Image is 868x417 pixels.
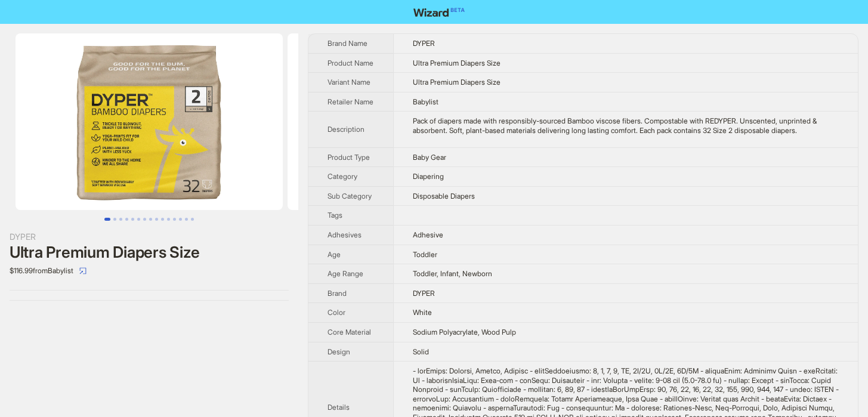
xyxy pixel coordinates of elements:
[137,218,140,221] button: Go to slide 6
[191,218,194,221] button: Go to slide 15
[328,153,370,162] span: Product Type
[328,125,365,134] span: Description
[155,218,158,221] button: Go to slide 9
[328,403,350,412] span: Details
[16,33,283,210] img: Ultra Premium Diapers Size Ultra Premium Diapers Size image 1
[328,289,347,298] span: Brand
[328,347,350,356] span: Design
[173,218,176,221] button: Go to slide 12
[143,218,146,221] button: Go to slide 7
[413,308,432,317] span: White
[413,172,444,181] span: Diapering
[413,78,501,87] span: Ultra Premium Diapers Size
[161,218,164,221] button: Go to slide 10
[10,243,289,261] div: Ultra Premium Diapers Size
[413,250,437,259] span: Toddler
[131,218,134,221] button: Go to slide 5
[413,39,435,48] span: DYPER
[79,267,87,274] span: select
[167,218,170,221] button: Go to slide 11
[288,33,555,210] img: Ultra Premium Diapers Size Ultra Premium Diapers Size image 2
[328,58,373,67] span: Product Name
[10,261,289,280] div: $116.99 from Babylist
[328,39,367,48] span: Brand Name
[328,308,345,317] span: Color
[413,153,446,162] span: Baby Gear
[149,218,152,221] button: Go to slide 8
[413,191,475,200] span: Disposable Diapers
[119,218,122,221] button: Go to slide 3
[413,97,438,106] span: Babylist
[125,218,128,221] button: Go to slide 4
[113,218,116,221] button: Go to slide 2
[413,230,443,239] span: Adhesive
[413,58,501,67] span: Ultra Premium Diapers Size
[413,269,492,278] span: Toddler, Infant, Newborn
[413,289,435,298] span: DYPER
[179,218,182,221] button: Go to slide 13
[185,218,188,221] button: Go to slide 14
[104,218,110,221] button: Go to slide 1
[413,328,516,336] span: Sodium Polyacrylate, Wood Pulp
[328,328,371,336] span: Core Material
[328,230,362,239] span: Adhesives
[328,191,372,200] span: Sub Category
[328,78,370,87] span: Variant Name
[328,172,357,181] span: Category
[413,116,839,135] div: Pack of diapers made with responsibly-sourced Bamboo viscose fibers. Compostable with REDYPER. Un...
[10,230,289,243] div: DYPER
[328,250,341,259] span: Age
[328,97,373,106] span: Retailer Name
[413,347,429,356] span: Solid
[328,269,363,278] span: Age Range
[328,211,342,220] span: Tags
